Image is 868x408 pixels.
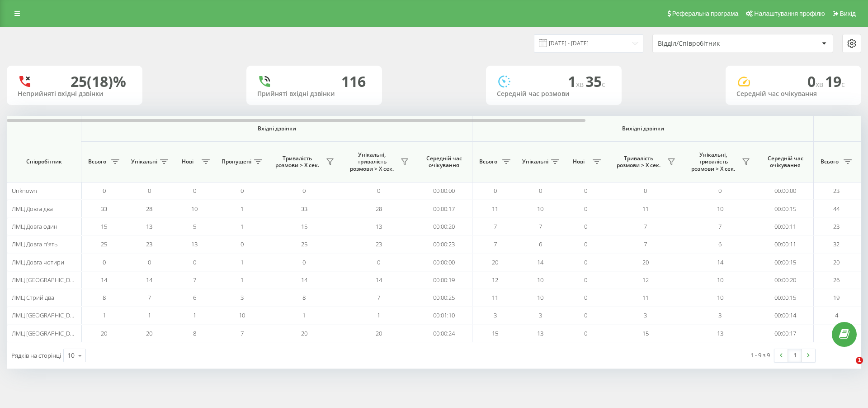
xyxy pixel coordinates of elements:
span: 12 [642,276,649,284]
span: ЛМЦ [GEOGRAPHIC_DATA] один [12,329,98,337]
td: 00:00:11 [757,235,814,253]
span: Вхідні дзвінки [105,125,448,132]
span: 7 [494,240,497,248]
div: 116 [341,73,366,90]
span: 8 [103,293,106,302]
div: Неприйняті вхідні дзвінки [18,90,132,98]
span: 0 [584,187,587,195]
span: 7 [539,222,542,230]
span: 10 [537,205,543,213]
span: 0 [584,329,587,337]
span: 26 [833,276,840,284]
span: 0 [302,258,306,266]
span: 15 [492,329,498,337]
span: ЛМЦ Довга чотири [12,258,64,266]
span: 11 [642,205,649,213]
span: 0 [193,258,196,266]
div: Відділ/Співробітник [658,40,766,48]
iframe: Intercom live chat [837,357,859,379]
span: 14 [717,258,723,266]
span: Всього [86,158,108,165]
span: Всього [818,158,841,165]
span: 7 [644,240,647,248]
span: 0 [193,187,196,195]
span: 33 [101,205,107,213]
span: 1 [241,276,244,284]
a: 1 [788,349,802,362]
td: 00:00:00 [416,182,472,200]
span: ЛМЦ Довга два [12,205,53,213]
span: 0 [377,258,380,266]
span: 0 [644,187,647,195]
div: Середній час очікування [736,90,850,98]
span: 10 [239,311,245,319]
span: 13 [537,329,543,337]
span: 0 [584,293,587,302]
span: 0 [718,187,722,195]
span: 7 [494,222,497,230]
span: 15 [301,222,307,230]
span: 13 [146,222,152,230]
span: Унікальні [522,158,548,165]
span: 10 [191,205,198,213]
td: 00:00:15 [757,200,814,217]
span: 0 [494,187,497,195]
span: Налаштування профілю [754,10,825,17]
div: Середній час розмови [497,90,611,98]
span: 12 [492,276,498,284]
td: 00:00:24 [416,325,472,342]
span: 7 [241,329,244,337]
span: 20 [301,329,307,337]
span: Середній час очікування [423,155,465,169]
td: 00:00:00 [416,253,472,271]
span: Всього [477,158,500,165]
td: 00:00:17 [416,200,472,217]
span: 15 [101,222,107,230]
div: 10 [67,351,75,360]
span: Унікальні, тривалість розмови > Х сек. [346,151,398,173]
span: 20 [146,329,152,337]
span: 19 [825,72,845,91]
span: 7 [148,293,151,302]
span: 7 [718,222,722,230]
td: 00:00:15 [757,289,814,307]
span: 0 [584,311,587,319]
span: 23 [146,240,152,248]
span: 20 [642,258,649,266]
td: 00:00:20 [416,218,472,235]
span: 0 [584,205,587,213]
span: Вихід [840,10,856,17]
span: 28 [146,205,152,213]
span: 28 [376,205,382,213]
span: ЛМЦ [GEOGRAPHIC_DATA] два [12,311,93,319]
span: Середній час очікування [764,155,807,169]
td: 00:00:14 [757,307,814,324]
span: c [841,79,845,89]
span: 0 [148,187,151,195]
span: 25 [301,240,307,248]
span: Тривалість розмови > Х сек. [271,155,323,169]
span: Пропущені [222,158,251,165]
span: 8 [193,329,196,337]
span: 11 [642,293,649,302]
span: 3 [494,311,497,319]
span: 1 [856,357,863,364]
span: 0 [584,276,587,284]
span: Унікальні, тривалість розмови > Х сек. [687,151,739,173]
span: 4 [835,311,838,319]
span: 3 [241,293,244,302]
span: Реферальна програма [672,10,739,17]
span: 1 [103,311,106,319]
span: c [602,79,605,89]
span: ЛМЦ Довга один [12,222,57,230]
span: 23 [376,240,382,248]
span: 20 [101,329,107,337]
span: 14 [537,258,543,266]
span: 1 [241,205,244,213]
span: 14 [376,276,382,284]
span: 20 [492,258,498,266]
span: 13 [191,240,198,248]
span: 1 [241,222,244,230]
span: 44 [833,205,840,213]
td: 00:01:10 [416,307,472,324]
